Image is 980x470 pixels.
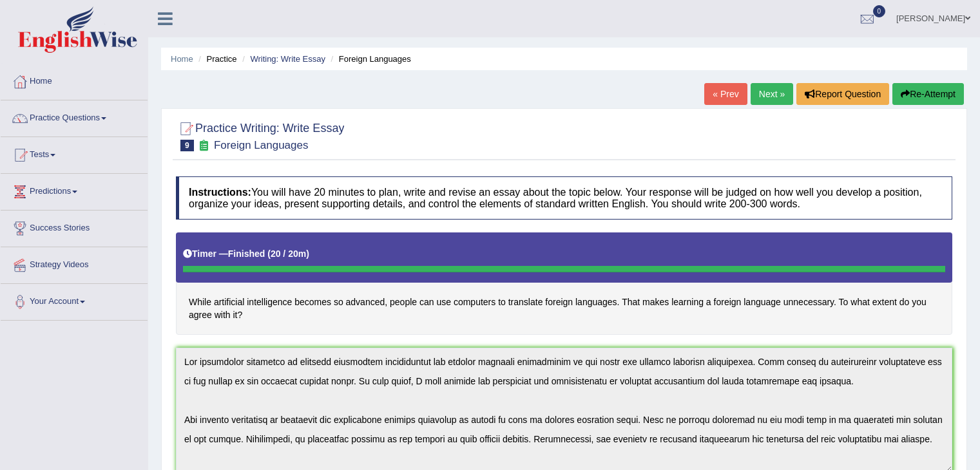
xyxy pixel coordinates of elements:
b: Finished [228,249,265,259]
a: Your Account [1,284,148,316]
b: Instructions: [189,187,251,198]
a: Home [1,64,148,96]
h4: While artificial intelligence becomes so advanced, people can use computers to translate foreign ... [176,232,952,335]
button: Re-Attempt [892,83,964,105]
h2: Practice Writing: Write Essay [176,119,344,151]
li: Practice [195,53,236,65]
a: Strategy Videos [1,247,148,279]
span: 9 [180,140,194,151]
a: Predictions [1,174,148,206]
b: ( [267,249,271,259]
a: Success Stories [1,211,148,243]
a: Next » [751,83,793,105]
li: Foreign Languages [328,53,411,65]
b: 20 / 20m [271,249,306,259]
span: 0 [873,5,886,17]
a: Writing: Write Essay [250,54,325,64]
a: Home [171,54,193,64]
b: ) [306,249,309,259]
small: Foreign Languages [214,139,309,151]
button: Report Question [796,83,889,105]
h4: You will have 20 minutes to plan, write and revise an essay about the topic below. Your response ... [176,176,952,220]
a: Practice Questions [1,100,148,133]
small: Exam occurring question [197,140,211,152]
h5: Timer — [183,249,309,259]
a: « Prev [704,83,747,105]
a: Tests [1,137,148,169]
